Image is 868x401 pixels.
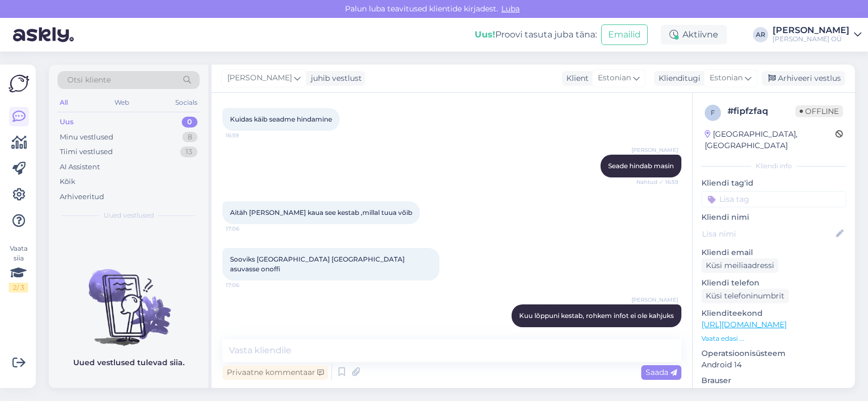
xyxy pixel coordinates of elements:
[636,178,678,186] span: Nähtud ✓ 16:59
[701,375,846,386] p: Brauser
[180,147,197,157] div: 13
[646,367,677,377] span: Saada
[58,96,70,110] div: All
[222,365,328,380] div: Privaatne kommentaar
[230,208,412,217] span: Aitäh [PERSON_NAME] kaua see kestab ,millal tuua võib
[60,162,100,173] div: AI Assistent
[701,289,789,303] div: Küsi telefoninumbrit
[307,73,362,84] div: juhib vestlust
[608,162,674,170] span: Seade hindab masin
[701,191,846,207] input: Lisa tag
[701,212,846,223] p: Kliendi nimi
[226,281,266,289] span: 17:06
[49,250,208,347] img: No chats
[9,73,29,94] img: Askly Logo
[762,71,845,86] div: Arhiveeri vestlus
[711,109,715,117] span: f
[701,277,846,289] p: Kliendi telefon
[701,320,787,329] a: [URL][DOMAIN_NAME]
[773,26,861,43] a: [PERSON_NAME][PERSON_NAME] OÜ
[9,244,28,292] div: Vaata siia
[631,296,678,304] span: [PERSON_NAME]
[701,386,846,398] p: Android 22.0
[701,161,846,171] div: Kliendi info
[701,177,846,189] p: Kliendi tag'id
[701,258,778,273] div: Küsi meiliaadressi
[636,328,678,336] span: Nähtud ✓ 17:07
[727,105,795,118] div: # fipfzfaq
[60,176,75,187] div: Kõik
[753,27,768,42] div: AR
[60,132,113,143] div: Minu vestlused
[104,211,154,220] span: Uued vestlused
[227,72,292,84] span: [PERSON_NAME]
[9,283,28,292] div: 2 / 3
[173,96,200,110] div: Socials
[701,334,846,343] p: Vaata edasi ...
[701,359,846,371] p: Android 14
[598,72,631,84] span: Estonian
[112,96,131,110] div: Web
[226,131,266,139] span: 16:59
[702,228,834,240] input: Lisa nimi
[182,117,197,128] div: 0
[226,225,266,233] span: 17:06
[701,247,846,258] p: Kliendi email
[475,28,597,41] div: Proovi tasuta juba täna:
[519,311,674,320] span: Kuu lõppuni kestab, rohkem infot ei ole kahjuks
[773,26,850,35] div: [PERSON_NAME]
[60,117,74,128] div: Uus
[701,308,846,319] p: Klienditeekond
[182,132,197,143] div: 8
[498,4,523,14] span: Luba
[710,72,743,84] span: Estonian
[601,24,648,45] button: Emailid
[773,35,850,43] div: [PERSON_NAME] OÜ
[562,73,589,84] div: Klient
[701,348,846,359] p: Operatsioonisüsteem
[795,105,843,117] span: Offline
[67,74,111,86] span: Otsi kliente
[705,129,835,151] div: [GEOGRAPHIC_DATA], [GEOGRAPHIC_DATA]
[230,255,406,273] span: Sooviks [GEOGRAPHIC_DATA] [GEOGRAPHIC_DATA] asuvasse onoffi
[73,357,184,368] p: Uued vestlused tulevad siia.
[475,29,495,40] b: Uus!
[661,25,727,44] div: Aktiivne
[60,192,104,202] div: Arhiveeritud
[654,73,700,84] div: Klienditugi
[631,146,678,154] span: [PERSON_NAME]
[230,115,332,123] span: Kuidas käib seadme hindamine
[60,147,113,157] div: Tiimi vestlused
